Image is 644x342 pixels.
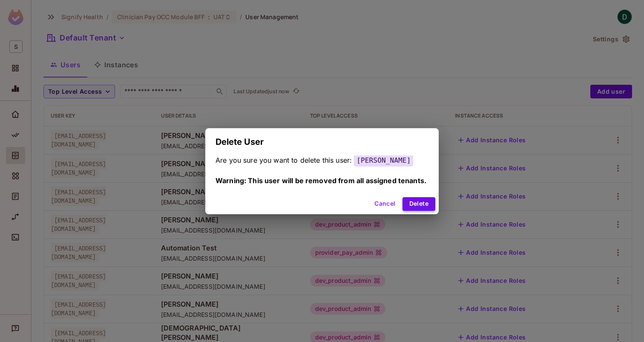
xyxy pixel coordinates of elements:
button: Delete [402,197,435,211]
span: Are you sure you want to delete this user: [216,156,352,164]
h2: Delete User [205,128,439,155]
span: [PERSON_NAME] [354,154,413,167]
span: Warning: This user will be removed from all assigned tenants. [216,176,426,185]
button: Cancel [371,197,399,211]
